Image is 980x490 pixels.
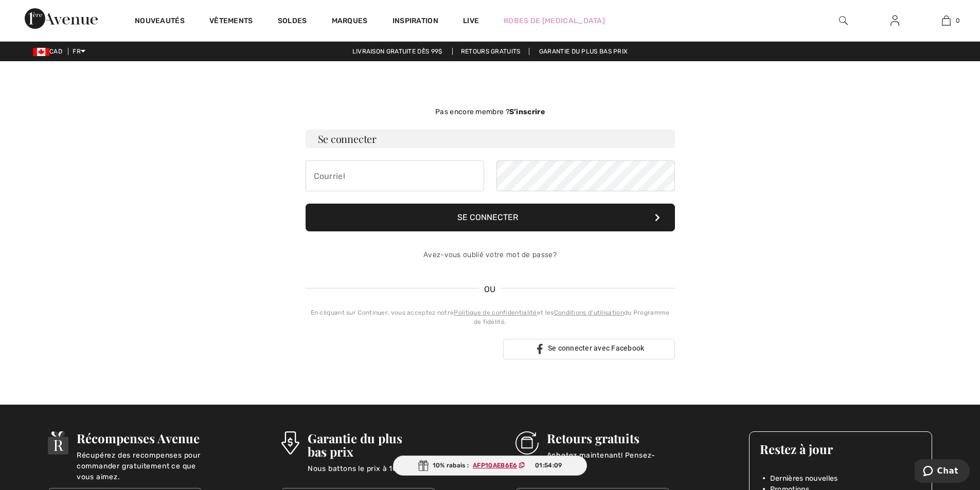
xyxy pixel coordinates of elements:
[760,442,921,456] h3: Restez à jour
[306,204,675,231] button: Se connecter
[135,16,185,27] a: Nouveautés
[33,48,49,56] img: Canadian Dollar
[33,48,66,55] span: CAD
[393,16,438,27] span: Inspiration
[463,15,479,26] a: Live
[393,456,587,476] div: 10% rabais :
[306,130,675,148] h3: Se connecter
[332,16,368,27] a: Marques
[547,431,670,445] h3: Retours gratuits
[770,473,838,484] span: Dernières nouvelles
[548,344,645,352] span: Se connecter avec Facebook
[554,309,624,316] a: Conditions d'utilisation
[882,14,907,27] a: Se connecter
[454,309,537,316] a: Politique de confidentialité
[73,48,85,55] span: FR
[48,431,68,455] img: Récompenses Avenue
[77,450,202,470] p: Récupérez des recompenses pour commander gratuitement ce que vous aimez.
[915,459,970,485] iframe: Ouvre un widget dans lequel vous pouvez chatter avec l’un de nos agents
[306,106,675,117] div: Pas encore membre ?
[25,8,98,29] img: 1ère Avenue
[942,14,951,27] img: Mon panier
[839,14,848,27] img: recherche
[921,14,971,27] a: 0
[281,431,299,455] img: Garantie du plus bas prix
[344,48,451,55] a: Livraison gratuite dès 99$
[890,14,899,27] img: Mes infos
[306,160,484,191] input: Courriel
[504,15,605,26] a: Robes de [MEDICAL_DATA]
[547,450,670,470] p: Achetez maintenant! Pensez-y après!
[515,431,539,455] img: Retours gratuits
[531,48,636,55] a: Garantie du plus bas prix
[278,16,307,27] a: Soldes
[503,339,675,359] a: Se connecter avec Facebook
[452,48,529,55] a: Retours gratuits
[306,308,675,326] div: En cliquant sur Continuer, vous acceptez notre et les du Programme de fidélité.
[509,107,545,116] strong: S’inscrire
[300,338,500,360] iframe: Bouton "Se connecter avec Google"
[308,463,436,484] p: Nous battons le prix à 10%!
[418,460,429,471] img: Gift.svg
[473,462,517,469] ins: AFP10AE86E6
[77,431,202,445] h3: Récompenses Avenue
[423,250,557,259] a: Avez-vous oublié votre mot de passe?
[479,283,501,296] span: OU
[209,16,253,27] a: Vêtements
[535,461,562,470] span: 01:54:09
[956,16,960,25] span: 0
[308,431,436,458] h3: Garantie du plus bas prix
